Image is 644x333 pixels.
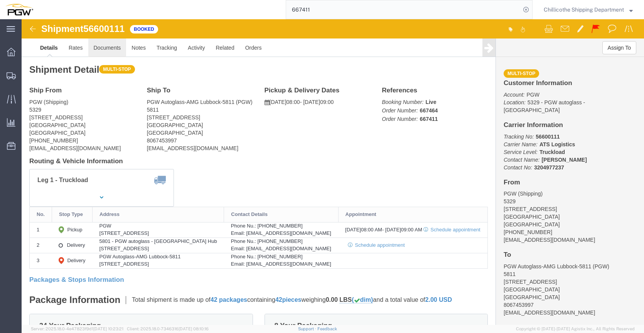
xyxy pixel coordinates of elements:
[5,4,33,15] img: logo
[317,326,337,331] a: Feedback
[22,19,644,325] iframe: FS Legacy Container
[298,326,317,331] a: Support
[127,326,209,331] span: Client: 2025.18.0-7346316
[31,326,123,331] span: Server: 2025.18.0-4e47823f9d1
[516,326,635,332] span: Copyright © [DATE]-[DATE] Agistix Inc., All Rights Reserved
[179,326,209,331] span: [DATE] 08:10:16
[286,0,521,19] input: Search for shipment number, reference number
[93,326,123,331] span: [DATE] 10:23:21
[543,5,633,14] button: Chillicothe Shipping Department
[544,5,624,14] span: Chillicothe Shipping Department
